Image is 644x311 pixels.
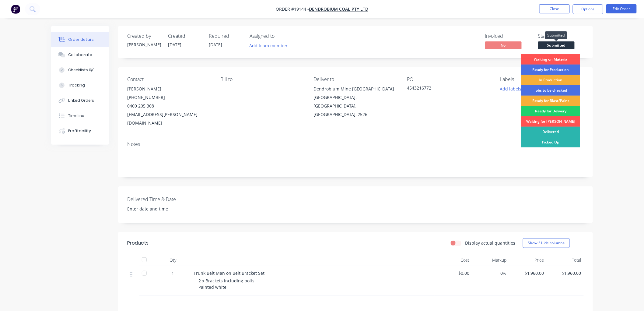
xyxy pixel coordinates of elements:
div: Ready for Blast/Paint [521,96,580,106]
button: Linked Orders [51,93,109,108]
div: Ready for Production [521,65,580,75]
button: Add team member [246,41,291,50]
div: Delivered [521,127,580,137]
div: 4543216772 [407,85,483,93]
a: Dendrobium Coal Pty Ltd [309,6,368,12]
label: Display actual quantities [465,240,516,246]
span: 1 [172,270,174,276]
div: Waiting on Materia [521,54,580,65]
div: Invoiced [485,33,531,39]
div: [PERSON_NAME][PHONE_NUMBER]0400 205 308[EMAIL_ADDRESS][PERSON_NAME][DOMAIN_NAME] [127,85,211,127]
div: Linked Orders [68,98,94,103]
div: Order details [68,37,94,42]
span: $0.00 [437,270,470,276]
button: Tracking [51,78,109,93]
div: Markup [472,254,509,266]
div: Submitted [545,31,567,39]
div: [GEOGRAPHIC_DATA], [GEOGRAPHIC_DATA], [GEOGRAPHIC_DATA], 2526 [314,93,397,119]
div: Price [509,254,547,266]
div: Tracking [68,83,85,88]
div: Profitability [68,128,91,134]
span: Order #19144 - [276,6,309,12]
div: Created [168,33,201,39]
div: Timeline [68,113,84,118]
div: Notes [127,141,584,147]
button: Collaborate [51,47,109,62]
div: Dendrobium Mine [GEOGRAPHIC_DATA] [314,85,397,93]
div: Picked Up [521,137,580,147]
span: No [485,41,522,49]
span: [DATE] [168,42,181,48]
div: Qty [155,254,191,266]
div: Labels [500,76,584,82]
button: Timeline [51,108,109,123]
div: Products [127,239,149,247]
div: Jobs to be checked [521,85,580,96]
div: In Production [521,75,580,85]
div: Deliver to [314,76,397,82]
div: Status [538,33,584,39]
div: [PERSON_NAME] [127,41,161,48]
span: 2 x Brackets including bolts Painted white [198,278,254,290]
button: Close [539,4,570,13]
button: Add team member [250,41,291,50]
span: Submitted [538,41,575,49]
button: Checklists 0/0 [51,62,109,78]
img: Factory [11,5,20,14]
button: Order details [51,32,109,47]
span: $1,960.00 [549,270,582,276]
div: Total [547,254,584,266]
div: Created by [127,33,161,39]
div: [PERSON_NAME] [127,85,211,93]
div: Required [209,33,242,39]
button: Options [573,4,603,14]
div: Collaborate [68,52,92,58]
span: $1,960.00 [512,270,544,276]
div: Checklists 0/0 [68,67,95,73]
button: Edit Order [606,4,637,13]
div: [EMAIL_ADDRESS][PERSON_NAME][DOMAIN_NAME] [127,110,211,127]
label: Delivered Time & Date [127,196,203,203]
div: Bill to [220,76,304,82]
div: Ready for Delivery [521,106,580,116]
div: Dendrobium Mine [GEOGRAPHIC_DATA][GEOGRAPHIC_DATA], [GEOGRAPHIC_DATA], [GEOGRAPHIC_DATA], 2526 [314,85,397,119]
div: PO [407,76,490,82]
button: Show / Hide columns [523,238,570,248]
div: Assigned to [250,33,310,39]
button: Profitability [51,123,109,139]
span: 0% [474,270,507,276]
span: Trunk Belt Man on Belt Bracket Set [194,270,264,276]
button: Add labels [497,85,525,93]
div: Contact [127,76,211,82]
div: [PHONE_NUMBER] [127,93,211,102]
div: Waiting for [PERSON_NAME] [521,116,580,127]
button: Submitted [538,41,575,51]
div: Cost [435,254,472,266]
span: [DATE] [209,42,222,48]
input: Enter date and time [123,204,199,214]
div: 0400 205 308 [127,102,211,110]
